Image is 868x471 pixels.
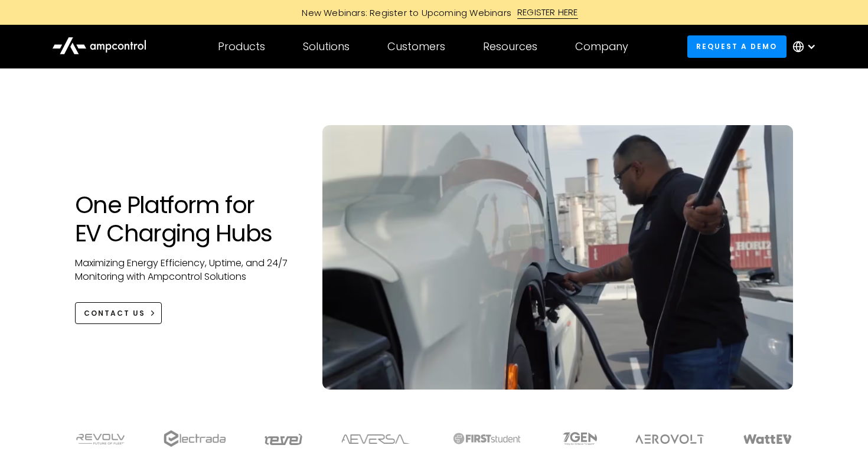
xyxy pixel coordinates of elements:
[84,308,145,319] div: CONTACT US
[483,40,537,53] div: Resources
[303,40,350,53] div: Solutions
[75,257,299,283] p: Maximizing Energy Efficiency, Uptime, and 24/7 Monitoring with Ampcontrol Solutions
[164,430,226,447] img: electrada logo
[75,191,299,247] h1: One Platform for EV Charging Hubs
[575,40,628,53] div: Company
[635,434,705,444] img: Aerovolt Logo
[168,6,700,19] a: New Webinars: Register to Upcoming WebinarsREGISTER HERE
[290,6,517,19] div: New Webinars: Register to Upcoming Webinars
[743,434,792,444] img: WattEV logo
[387,40,445,53] div: Customers
[75,302,162,324] a: CONTACT US
[517,6,578,19] div: REGISTER HERE
[218,40,265,53] div: Products
[687,35,787,57] a: Request a demo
